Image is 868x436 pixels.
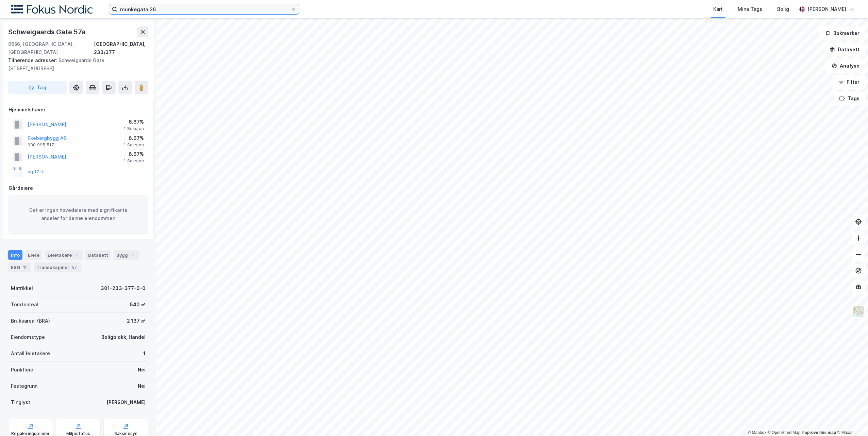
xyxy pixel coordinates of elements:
[738,5,762,13] div: Mine Tags
[768,430,801,435] a: OpenStreetMap
[124,134,144,142] div: 6.67%
[117,4,291,14] input: Søk på adresse, matrikkel, gårdeiere, leietakere eller personer
[826,59,865,73] button: Analyse
[114,250,139,260] div: Bygg
[143,349,146,358] div: 1
[824,43,865,56] button: Datasett
[124,150,144,158] div: 6.67%
[802,430,836,435] a: Improve this map
[11,317,50,325] div: Bruksareal (BRA)
[777,5,789,13] div: Bolig
[94,40,148,56] div: [GEOGRAPHIC_DATA], 233/377
[106,398,146,406] div: [PERSON_NAME]
[9,106,148,114] div: Hjemmelshaver
[34,262,81,272] div: Transaksjoner
[130,301,146,309] div: 540 ㎡
[11,349,50,358] div: Antall leietakere
[28,142,54,148] div: 930 995 517
[8,56,143,73] div: Schweigaards Gate [STREET_ADDRESS]
[807,5,846,13] div: [PERSON_NAME]
[101,333,146,341] div: Boligblokk, Handel
[25,250,42,260] div: Eiere
[11,5,93,14] img: fokus-nordic-logo.8a93422641609758e4ac.png
[8,250,22,260] div: Info
[852,305,865,318] img: Z
[138,382,146,390] div: Nei
[8,57,59,63] span: Tilhørende adresser:
[21,264,28,271] div: 11
[8,40,94,56] div: 0656, [GEOGRAPHIC_DATA], [GEOGRAPHIC_DATA]
[11,366,33,374] div: Punktleie
[834,92,865,105] button: Tags
[834,403,868,436] div: Kontrollprogram for chat
[11,398,30,406] div: Tinglyst
[85,250,111,260] div: Datasett
[129,252,136,258] div: 1
[8,262,31,272] div: ESG
[71,264,78,271] div: 57
[11,284,33,292] div: Matrikkel
[748,430,766,435] a: Mapbox
[8,81,67,94] button: Tag
[9,195,148,234] div: Det er ingen hovedeiere med signifikante andeler for denne eiendommen
[713,5,723,13] div: Kart
[127,317,146,325] div: 2 137 ㎡
[124,158,144,164] div: 1 Seksjon
[8,26,87,37] div: Schweigaards Gate 57a
[11,301,38,309] div: Tomteareal
[9,184,148,192] div: Gårdeiere
[819,26,865,40] button: Bokmerker
[73,252,80,258] div: 1
[45,250,83,260] div: Leietakere
[124,118,144,126] div: 6.67%
[124,142,144,148] div: 1 Seksjon
[101,284,146,292] div: 301-233-377-0-0
[11,382,37,390] div: Festegrunn
[138,366,146,374] div: Nei
[124,126,144,131] div: 1 Seksjon
[834,403,868,436] iframe: Chat Widget
[833,75,865,89] button: Filter
[11,333,45,341] div: Eiendomstype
